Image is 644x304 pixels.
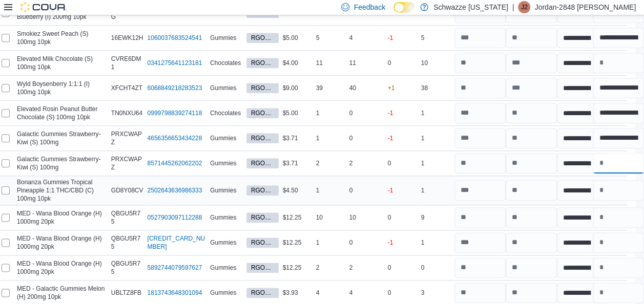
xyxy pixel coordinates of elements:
p: -1 [388,186,393,194]
div: 39 [314,82,347,94]
span: Elevated Milk Chocolate (S) 100mg 10pk [17,55,107,71]
div: 1 [419,236,452,249]
span: PRXCWAPZ [111,130,143,146]
a: 6068849218283523 [148,84,202,92]
div: 1 [314,107,347,119]
span: RGO17 Front Room [251,288,274,297]
div: 10 [314,211,347,224]
span: RGO17 Front Room [251,159,274,168]
div: 11 [314,57,347,69]
div: Gummies [208,287,244,299]
div: 0 [347,236,381,249]
div: 11 [347,57,381,69]
a: 1060037683524541 [148,34,202,42]
span: QBGU5R75 [111,259,143,276]
span: RGO17 Front Room [246,108,279,118]
span: RGO17 Front Room [246,33,279,43]
div: 2 [314,262,347,274]
a: 0341275641123181 [148,59,202,67]
span: RGO17 Front Room [246,58,279,68]
a: [CREDIT_CARD_NUMBER] [148,234,206,251]
p: 0 [388,213,391,222]
p: 0 [388,289,391,297]
a: 8571445262062202 [148,159,202,167]
div: 4 [347,32,381,44]
div: Gummies [208,184,244,197]
span: MED - Wana Blood Orange (H) 1000mg 20pk [17,259,107,276]
span: RGO17 Front Room [251,108,274,118]
span: MED - Wana Blood Orange (H) 1000mg 20pk [17,209,107,226]
div: 5 [314,32,347,44]
p: | [512,1,514,13]
div: 1 [419,132,452,144]
div: $5.00 [281,32,314,44]
span: RGO17 Front Room [251,263,274,272]
div: Gummies [208,157,244,169]
div: $4.50 [281,184,314,197]
div: Gummies [208,32,244,44]
div: $4.00 [281,57,314,69]
span: RGO17 Front Room [246,158,279,168]
span: RGO17 Front Room [246,133,279,143]
div: $12.25 [281,262,314,274]
span: RGO17 Front Room [246,212,279,223]
p: Jordan-2848 [PERSON_NAME] [534,1,636,13]
span: RGO17 Front Room [251,238,274,247]
div: 4 [347,287,381,299]
div: 9 [419,211,452,224]
input: Dark Mode [393,2,415,13]
div: 1 [314,236,347,249]
span: CVRE6DM1 [111,55,143,71]
div: 3 [419,287,452,299]
div: 10 [419,57,452,69]
span: Smokiez Sweet Peach (S) 100mg 10pk [17,30,107,46]
p: 0 [388,159,391,167]
span: RGO17 Front Room [251,33,274,42]
span: 16EWK12H [111,34,143,42]
span: Feedback [354,2,385,12]
div: 0 [419,262,452,274]
span: XFCHT4ZT [111,84,142,92]
div: 5 [419,32,452,44]
p: -1 [388,238,393,247]
div: Gummies [208,132,244,144]
div: 2 [347,262,381,274]
img: Cova [20,2,67,12]
a: 4656356653434228 [148,134,202,142]
div: $12.25 [281,236,314,249]
span: RGO17 Front Room [251,134,274,143]
div: 1 [419,107,452,119]
div: $12.25 [281,211,314,224]
span: TN0NXU64 [111,109,142,117]
span: UBLTZ8FB [111,289,141,297]
span: MED - Wana Blood Orange (H) 1000mg 20pk [17,234,107,251]
div: 1 [419,157,452,169]
span: PRXCWAPZ [111,155,143,171]
span: RGO17 Front Room [251,83,274,93]
span: RGO17 Front Room [246,263,279,273]
div: Gummies [208,82,244,94]
a: 0999798839274118 [148,109,202,117]
div: 1 [314,132,347,144]
span: MED - Galactic Gummies Melon (H) 200mg 10pk [17,285,107,301]
div: 1 [314,184,347,197]
span: RGO17 Front Room [246,185,279,196]
div: 1 [419,184,452,197]
span: RGO17 Front Room [251,58,274,68]
span: RGO17 Front Room [251,213,274,222]
div: 40 [347,82,381,94]
span: RGO17 Front Room [246,237,279,248]
a: 0527903097112288 [148,213,202,222]
span: Dark Mode [393,13,394,13]
p: +1 [388,84,395,92]
div: 2 [347,157,381,169]
div: Gummies [208,262,244,274]
span: Bonanza Gummies Tropical Pineapple 1:1 THC/CBD (C) 100mg 10pk [17,178,107,203]
div: 4 [314,287,347,299]
span: Elevated Rosin Peanut Butter Chocolate (S) 100mg 10pk [17,105,107,121]
span: GD8Y08CV [111,186,143,194]
span: Wyld Boysenberry 1:1:1 (I) 100mg 10pk [17,80,107,96]
p: 0 [388,264,391,272]
div: $3.71 [281,157,314,169]
div: $5.00 [281,107,314,119]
